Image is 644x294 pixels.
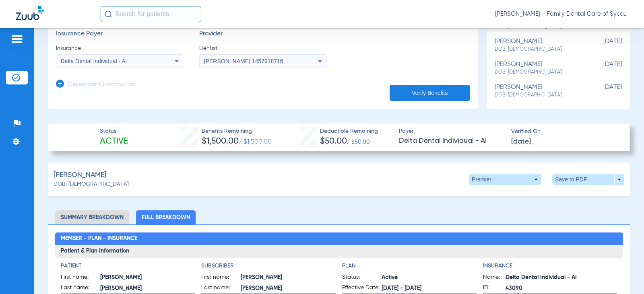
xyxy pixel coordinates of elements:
[100,136,128,147] span: Active
[105,10,112,18] img: Search Icon
[61,273,100,283] span: First name:
[54,180,129,189] span: DOB: [DEMOGRAPHIC_DATA]
[582,61,622,76] span: [DATE]
[101,6,201,22] input: Search for patients
[100,284,195,293] span: [PERSON_NAME]
[582,38,622,53] span: [DATE]
[511,127,617,136] span: Verified On
[100,127,128,136] span: Status
[320,127,378,136] span: Deductible Remaining
[55,210,129,224] li: Summary Breakdown
[483,284,506,293] span: ID:
[495,46,582,53] span: DOB: [DEMOGRAPHIC_DATA]
[55,232,623,245] h2: Member - Plan - Insurance
[483,273,506,283] span: Name:
[495,61,582,76] div: [PERSON_NAME]
[54,170,106,180] span: [PERSON_NAME]
[55,245,623,258] h3: Patient & Plan Information
[202,137,239,146] span: $1,500.00
[56,44,183,52] span: Insurance
[199,44,326,52] span: Dentist
[241,273,336,282] span: [PERSON_NAME]
[56,30,183,38] h3: Insurance Payer
[61,262,195,270] h4: Patient
[495,84,582,99] div: [PERSON_NAME]
[10,34,23,44] img: hamburger-icon
[342,262,477,270] h4: Plan
[382,284,477,293] span: [DATE] - [DATE]
[201,284,241,293] span: Last name:
[495,10,628,18] span: [PERSON_NAME] - Family Dental Care of Sycamore
[347,139,370,145] span: / $50.00
[136,210,196,224] li: Full Breakdown
[202,127,272,136] span: Benefits Remaining
[483,262,617,270] h4: Insurance
[495,38,582,53] div: [PERSON_NAME]
[399,136,504,146] span: Delta Dental Individual - AI
[239,139,272,145] span: / $1,500.00
[16,6,44,20] img: Zuub Logo
[382,273,477,282] span: Active
[582,84,622,99] span: [DATE]
[495,69,582,76] span: DOB: [DEMOGRAPHIC_DATA]
[511,137,531,147] span: [DATE]
[199,30,326,38] h3: Provider
[469,174,541,185] button: Premier
[342,284,382,293] span: Effective Date:
[201,262,336,270] h4: Subscriber
[390,85,470,101] button: Verify Benefits
[61,284,100,293] span: Last name:
[399,127,504,136] span: Payer
[320,137,347,146] span: $50.00
[100,273,195,282] span: [PERSON_NAME]
[342,273,382,283] span: Status:
[241,284,336,293] span: [PERSON_NAME]
[506,284,617,293] span: 43090
[201,273,241,283] span: First name:
[204,58,283,64] span: [PERSON_NAME] 1457918716
[506,273,617,282] span: Delta Dental Individual - AI
[552,174,624,185] button: Save to PDF
[61,58,127,64] span: Delta Dental Individual - Ai
[68,81,136,89] h3: Dependent Information
[495,92,582,99] span: DOB: [DEMOGRAPHIC_DATA]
